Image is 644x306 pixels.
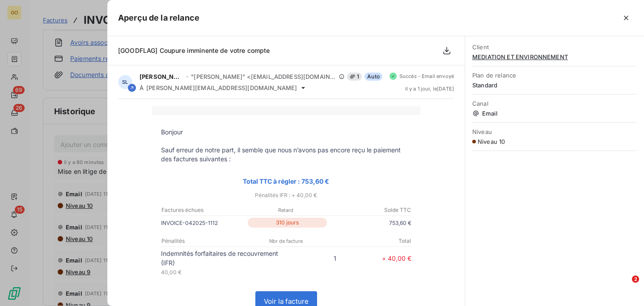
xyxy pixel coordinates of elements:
[152,190,420,200] p: Pénalités IFR : + 40,00 €
[399,73,454,79] span: Succès - Email envoyé
[118,47,270,54] span: [GOODFLAG] Coupure imminente de votre compte
[245,206,327,214] p: Retard
[161,176,411,186] p: Total TTC à régler : 753,60 €
[478,138,505,145] span: Niveau 10
[161,249,286,267] p: Indemnités forfaitaires de recouvrement (IFR)
[614,276,635,297] iframe: Intercom live chat
[161,206,244,214] p: Factures échues
[248,218,327,228] p: 310 jours
[472,43,637,51] span: Client
[347,73,362,81] span: 1
[191,73,336,80] span: "[PERSON_NAME]" <[EMAIL_ADDRESS][DOMAIN_NAME]>
[328,237,411,245] p: Total
[364,73,382,81] span: Auto
[161,146,411,164] p: Sauf erreur de notre part, il semble que nous n’avons pas encore reçu le paiement des factures su...
[336,254,411,263] p: + 40,00 €
[329,218,411,228] p: 753,60 €
[140,84,144,91] span: À
[245,237,327,245] p: Nbr de facture
[118,75,132,89] div: SL
[405,86,454,91] span: il y a 1 jour , le [DATE]
[632,276,639,283] span: 2
[161,128,411,137] p: Bonjour
[472,100,637,107] span: Canal
[146,84,297,91] span: [PERSON_NAME][EMAIL_ADDRESS][DOMAIN_NAME]
[161,218,246,228] p: INVOICE-042025-1112
[328,206,411,214] p: Solde TTC
[472,110,637,117] span: Email
[472,72,637,79] span: Plan de relance
[161,237,244,245] p: Pénalités
[472,82,637,89] span: Standard
[286,254,336,263] p: 1
[118,12,199,24] h5: Aperçu de la relance
[140,73,183,80] span: [PERSON_NAME]
[161,267,286,277] p: 40,00 €
[472,53,637,60] span: MEDIATION ET ENVIRONNEMENT
[186,74,188,79] span: -
[472,128,637,135] span: Niveau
